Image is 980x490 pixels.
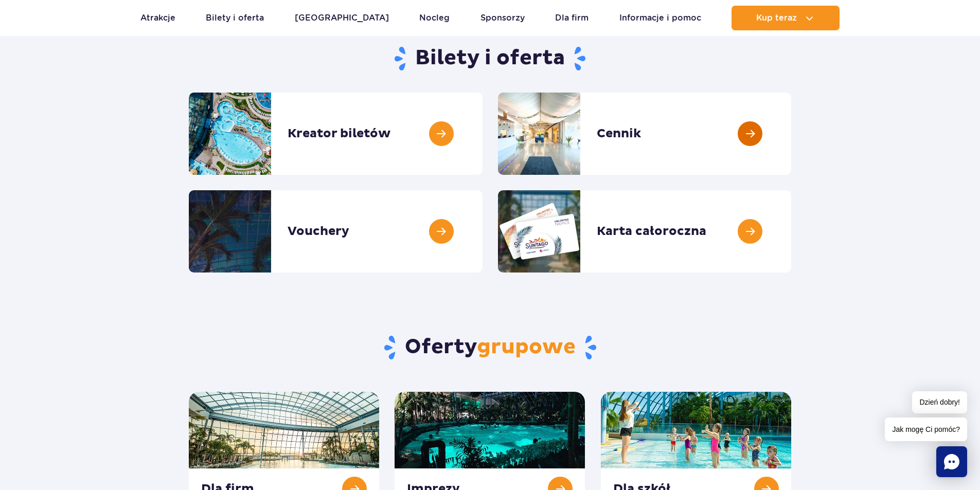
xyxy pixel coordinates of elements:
[206,6,264,30] a: Bilety i oferta
[140,6,175,30] a: Atrakcje
[936,446,967,477] div: Chat
[619,6,701,30] a: Informacje i pomoc
[756,13,797,23] span: Kup teraz
[189,334,791,361] h2: Oferty
[295,6,389,30] a: [GEOGRAPHIC_DATA]
[912,391,967,413] span: Dzień dobry!
[477,334,576,360] span: grupowe
[480,6,525,30] a: Sponsorzy
[419,6,450,30] a: Nocleg
[885,418,967,441] span: Jak mogę Ci pomóc?
[189,45,791,72] h1: Bilety i oferta
[732,6,840,30] button: Kup teraz
[555,6,589,30] a: Dla firm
